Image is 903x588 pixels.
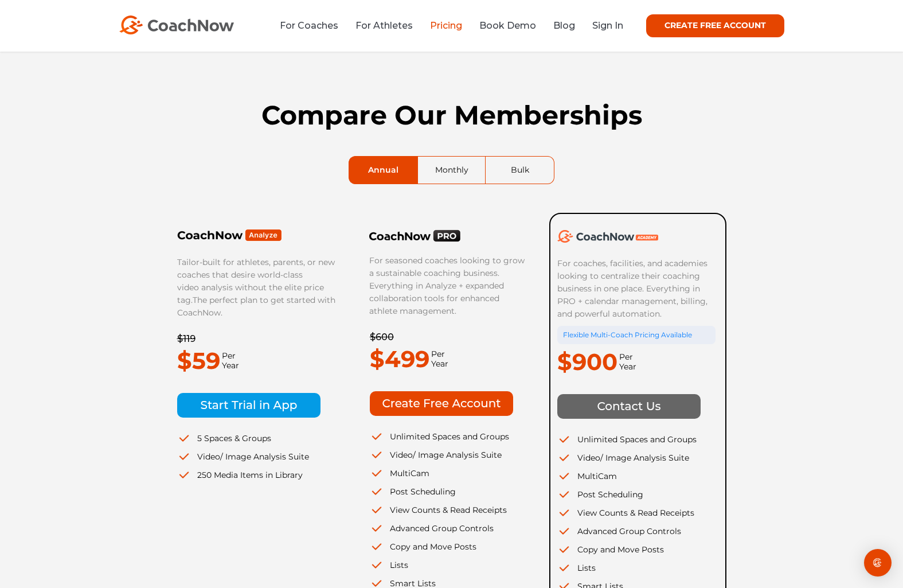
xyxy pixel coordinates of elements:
li: MultiCam [370,467,528,480]
li: Copy and Move Posts [557,543,716,556]
li: Copy and Move Posts [370,540,528,553]
li: View Counts & Read Receipts [370,504,528,516]
div: Open Intercom Messenger [864,549,892,577]
div: Flexible Multi-Coach Pricing Available [557,326,716,344]
a: Monthly [418,157,486,184]
p: $900 [557,344,617,380]
img: Frame [177,229,282,242]
span: Per Year [617,352,636,372]
li: Unlimited Spaces and Groups [557,433,716,446]
li: Advanced Group Controls [557,525,716,538]
span: Per Year [220,351,239,371]
span: Per Year [429,349,448,369]
span: Tailor-built for athletes, parents, or new coaches that desire world-class video analysis without... [177,257,335,305]
a: Sign In [592,20,623,31]
a: For Coaches [280,20,338,31]
li: Video/ Image Analysis Suite [370,449,528,461]
li: Post Scheduling [557,488,716,501]
a: Pricing [430,20,462,31]
a: Blog [553,20,575,31]
li: Video/ Image Analysis Suite [557,451,716,464]
img: CoachNow Logo [119,15,234,34]
span: The perfect plan to get started with CoachNow. [177,295,335,318]
a: Bulk [486,157,554,184]
img: CoachNow PRO Logo Black [369,229,461,242]
img: Create Free Account [370,391,513,416]
a: Book Demo [479,20,536,31]
li: 5 Spaces & Groups [177,432,336,445]
li: Lists [370,559,528,571]
li: Advanced Group Controls [370,522,528,535]
img: Contact Us [557,394,701,419]
img: Start Trial in App [177,393,320,418]
del: $119 [177,333,196,344]
p: For seasoned coaches looking to grow a sustainable coaching business. Everything in Analyze + exp... [369,254,527,317]
p: $59 [177,343,220,379]
li: Lists [557,562,716,574]
li: MultiCam [557,470,716,482]
li: Unlimited Spaces and Groups [370,430,528,443]
li: Video/ Image Analysis Suite [177,450,336,463]
a: CREATE FREE ACCOUNT [646,14,784,37]
li: Post Scheduling [370,485,528,498]
li: View Counts & Read Receipts [557,507,716,519]
li: 250 Media Items in Library [177,469,336,481]
h1: Compare Our Memberships [177,100,727,131]
span: For coaches, facilities, and academies looking to centralize their coaching business in one place... [557,258,710,319]
img: CoachNow Academy Logo [557,230,658,243]
a: Annual [349,157,417,184]
a: For Athletes [355,20,413,31]
p: $499 [370,341,429,377]
del: $600 [370,332,394,342]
